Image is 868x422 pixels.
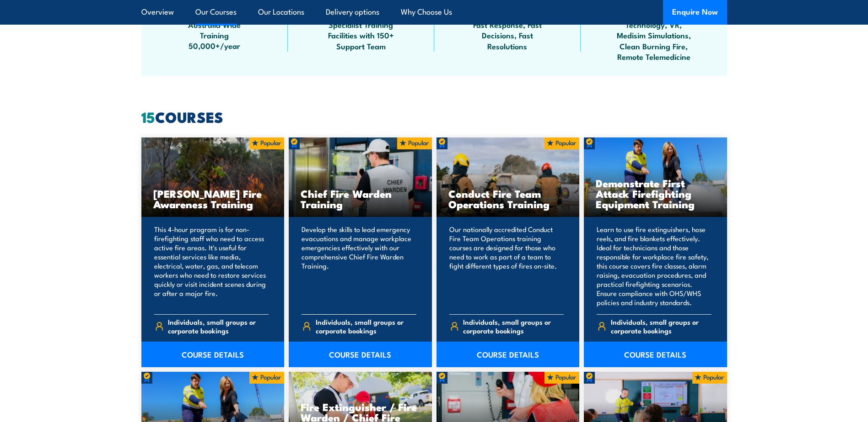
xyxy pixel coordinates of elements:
[437,342,580,367] a: COURSE DETAILS
[289,342,432,367] a: COURSE DETAILS
[141,110,727,123] h2: COURSES
[597,225,712,307] p: Learn to use fire extinguishers, hose reels, and fire blankets effectively. Ideal for technicians...
[316,317,416,335] span: Individuals, small groups or corporate bookings
[154,225,269,307] p: This 4-hour program is for non-firefighting staff who need to access active fire areas. It's usef...
[584,342,727,367] a: COURSE DETAILS
[168,317,269,335] span: Individuals, small groups or corporate bookings
[301,188,420,209] h3: Chief Fire Warden Training
[320,19,402,51] span: Specialist Training Facilities with 150+ Support Team
[141,342,285,367] a: COURSE DETAILS
[153,188,273,209] h3: [PERSON_NAME] Fire Awareness Training
[613,19,695,62] span: Technology, VR, Medisim Simulations, Clean Burning Fire, Remote Telemedicine
[141,105,155,128] strong: 15
[302,225,416,307] p: Develop the skills to lead emergency evacuations and manage workplace emergencies effectively wit...
[466,19,549,51] span: Fast Response, Fast Decisions, Fast Resolutions
[449,225,564,307] p: Our nationally accredited Conduct Fire Team Operations training courses are designed for those wh...
[173,19,256,51] span: Australia Wide Training 50,000+/year
[448,188,568,209] h3: Conduct Fire Team Operations Training
[463,317,564,335] span: Individuals, small groups or corporate bookings
[611,317,712,335] span: Individuals, small groups or corporate bookings
[596,178,715,209] h3: Demonstrate First Attack Firefighting Equipment Training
